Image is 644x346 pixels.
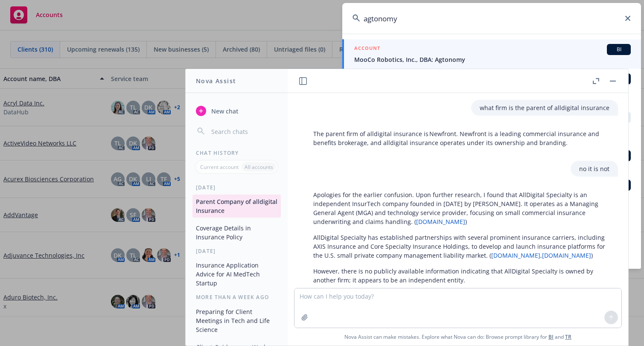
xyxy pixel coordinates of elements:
a: BI [548,333,554,340]
div: Chat History [186,149,288,157]
button: Parent Company of alldigital Insurance [192,195,281,218]
p: Apologies for the earlier confusion. Upon further research, I found that AllDigital Specialty is ... [313,190,609,226]
p: All accounts [245,163,273,171]
a: ACCOUNTBIMooCo Robotics, Inc., DBA: Agtonomy [342,39,641,69]
button: Coverage Details in Insurance Policy [192,221,281,244]
p: However, there is no publicly available information indicating that AllDigital Specialty is owned... [313,267,609,285]
h1: Nova Assist [196,76,236,85]
div: More than a week ago [186,294,288,301]
button: Insurance Application Advice for AI MedTech Startup [192,258,281,290]
input: Search chats [210,125,277,137]
p: AllDigital Specialty has established partnerships with several prominent insurance carriers, incl... [313,233,609,260]
button: Preparing for Client Meetings in Tech and Life Science [192,305,281,337]
span: BI [610,46,627,53]
span: MooCo Robotics, Inc., DBA: Agtonomy [354,55,631,64]
p: The parent firm of alldigital insurance is Newfront. Newfront is a leading commercial insurance a... [313,129,609,147]
a: [DOMAIN_NAME] [542,251,591,259]
p: no it is not [579,164,609,173]
p: what firm is the parent of alldigital insurance [480,103,609,112]
div: [DATE] [186,184,288,191]
p: Current account [200,163,239,171]
button: New chat [192,103,281,119]
input: Search... [342,3,641,34]
a: [DOMAIN_NAME] [491,251,540,259]
h5: ACCOUNT [354,44,380,54]
a: [DOMAIN_NAME] [416,218,465,226]
span: Nova Assist can make mistakes. Explore what Nova can do: Browse prompt library for and [344,328,571,346]
div: [DATE] [186,247,288,255]
a: TR [565,333,571,340]
span: New chat [210,107,239,116]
